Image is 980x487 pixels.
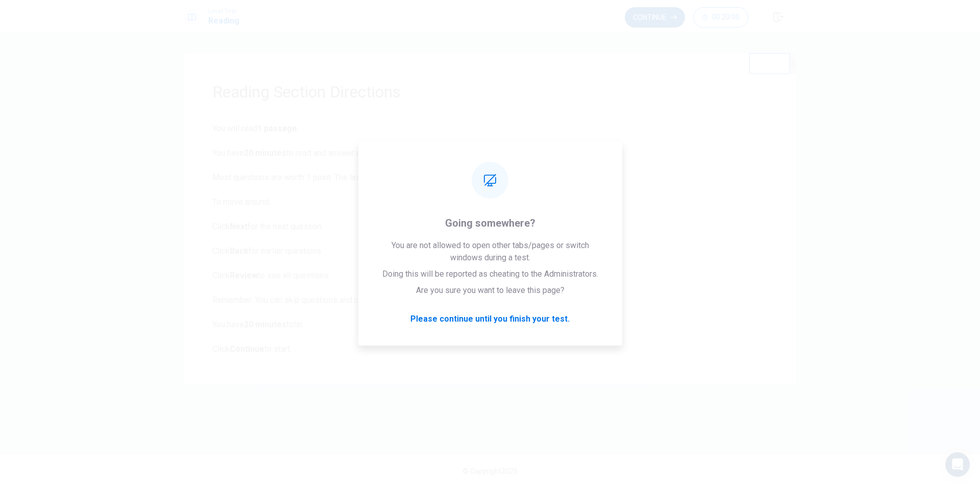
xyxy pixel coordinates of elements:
[945,452,970,477] div: Open Intercom Messenger
[208,8,239,15] span: Level Test
[212,123,768,355] span: You will read . You have to read and answer questions. Most questions are worth 1 point. The last...
[230,271,258,280] b: Review
[462,467,518,475] span: © Copyright 2025
[244,320,286,329] b: 20 minutes
[212,82,768,102] h1: Reading Section Directions
[257,124,297,133] b: 1 passage
[712,13,740,21] span: 00:20:00
[693,7,748,28] button: 00:20:00
[625,7,685,28] button: Continue
[230,344,264,354] b: Continue
[208,15,239,27] h1: Reading
[244,148,286,158] b: 20 minutes
[230,222,248,231] b: Next
[230,246,249,256] b: Back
